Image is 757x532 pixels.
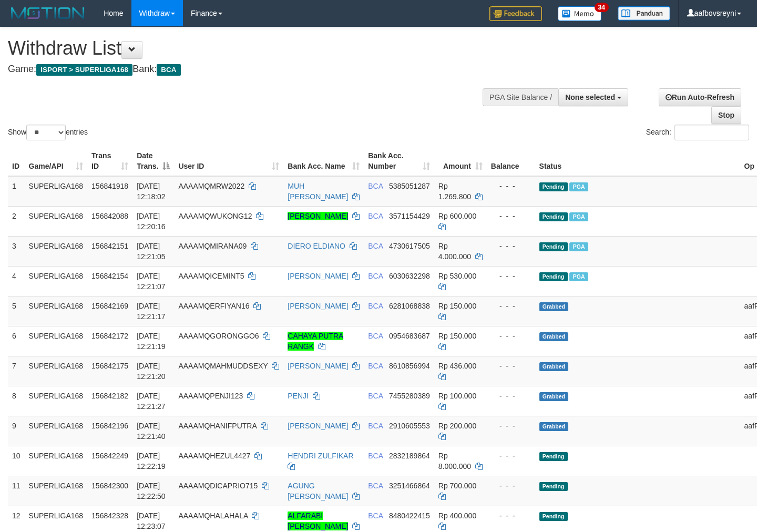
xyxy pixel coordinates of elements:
td: 5 [8,296,25,326]
span: [DATE] 12:22:19 [137,452,166,470]
td: 8 [8,386,25,416]
a: DIERO ELDIANO [288,242,345,250]
span: Marked by aafsoycanthlai [569,272,588,281]
span: [DATE] 12:21:07 [137,272,166,291]
span: 156842088 [91,212,128,220]
a: HENDRI ZULFIKAR [288,452,353,460]
span: BCA [368,302,383,310]
span: BCA [368,272,383,280]
span: Rp 8.000.000 [438,452,471,470]
span: Grabbed [539,332,569,341]
td: SUPERLIGA168 [25,446,88,476]
span: ISPORT > SUPERLIGA168 [36,64,132,76]
span: 156842172 [91,332,128,340]
td: SUPERLIGA168 [25,476,88,506]
span: 156842151 [91,242,128,250]
span: AAAAMQMIRANA09 [178,242,247,250]
td: 11 [8,476,25,506]
div: - - - [491,451,531,461]
span: Rp 400.000 [438,511,476,520]
span: Rp 100.000 [438,392,476,400]
label: Show entries [8,125,88,140]
span: None selected [565,93,615,101]
span: Copy 8610856994 to clipboard [389,362,430,370]
td: SUPERLIGA168 [25,326,88,356]
h4: Game: Bank: [8,64,494,75]
span: Copy 7455280389 to clipboard [389,392,430,400]
th: Status [535,146,740,176]
td: SUPERLIGA168 [25,206,88,236]
span: Rp 150.000 [438,332,476,340]
span: AAAAMQPENJI123 [178,392,243,400]
span: Rp 600.000 [438,212,476,220]
span: [DATE] 12:21:20 [137,362,166,381]
span: Copy 8480422415 to clipboard [389,511,430,520]
a: [PERSON_NAME] [288,422,348,430]
a: [PERSON_NAME] [288,302,348,310]
th: Bank Acc. Name: activate to sort column ascending [283,146,364,176]
span: Pending [539,272,568,281]
span: 156842328 [91,511,128,520]
td: SUPERLIGA168 [25,356,88,386]
span: Copy 4730617505 to clipboard [389,242,430,250]
input: Search: [674,125,749,140]
a: Run Auto-Refresh [659,88,741,106]
span: Rp 200.000 [438,422,476,430]
span: BCA [157,64,180,76]
td: 3 [8,236,25,266]
a: Stop [711,106,741,124]
span: Marked by aafsoycanthlai [569,182,588,191]
span: Marked by aafsoycanthlai [569,242,588,251]
span: Copy 3251466864 to clipboard [389,482,430,490]
a: MUH [PERSON_NAME] [288,182,348,201]
img: panduan.png [618,6,670,21]
td: 9 [8,416,25,446]
span: AAAAMQMAHMUDDSEXY [178,362,268,370]
a: [PERSON_NAME] [288,212,348,220]
th: Bank Acc. Number: activate to sort column ascending [364,146,434,176]
a: AGUNG [PERSON_NAME] [288,482,348,500]
div: - - - [491,211,531,221]
div: - - - [491,271,531,281]
span: AAAAMQERFIYAN16 [178,302,249,310]
span: Copy 6030632298 to clipboard [389,272,430,280]
td: 7 [8,356,25,386]
span: AAAAMQDICAPRIO715 [178,482,258,490]
span: BCA [368,212,383,220]
span: Pending [539,512,568,521]
span: [DATE] 12:23:07 [137,511,166,530]
span: Rp 4.000.000 [438,242,471,261]
td: 6 [8,326,25,356]
th: Game/API: activate to sort column ascending [25,146,88,176]
span: Grabbed [539,392,569,401]
a: ALFARABI [PERSON_NAME] [288,511,348,530]
span: Grabbed [539,362,569,371]
span: 156842182 [91,392,128,400]
div: - - - [491,391,531,401]
span: Pending [539,212,568,221]
div: - - - [491,241,531,251]
div: - - - [491,301,531,311]
div: - - - [491,480,531,491]
span: Pending [539,242,568,251]
span: [DATE] 12:21:17 [137,302,166,321]
span: Copy 5385051287 to clipboard [389,182,430,190]
div: - - - [491,361,531,371]
span: BCA [368,182,383,190]
span: Pending [539,452,568,461]
a: CAHAYA PUTRA RANGK [288,332,343,351]
div: - - - [491,421,531,431]
span: Rp 436.000 [438,362,476,370]
span: Grabbed [539,302,569,311]
span: Copy 2832189864 to clipboard [389,452,430,460]
span: [DATE] 12:20:16 [137,212,166,231]
span: 156842169 [91,302,128,310]
a: [PERSON_NAME] [288,362,348,370]
td: 2 [8,206,25,236]
span: 156842175 [91,362,128,370]
td: SUPERLIGA168 [25,266,88,296]
span: [DATE] 12:21:19 [137,332,166,351]
a: PENJI [288,392,309,400]
td: SUPERLIGA168 [25,296,88,326]
span: Copy 2910605553 to clipboard [389,422,430,430]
